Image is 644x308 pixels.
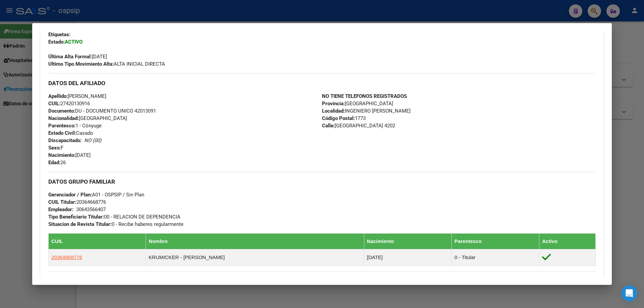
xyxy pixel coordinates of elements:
span: Casado [48,130,93,136]
span: F [48,145,63,151]
th: Nacimiento [364,234,451,249]
span: 1773 [322,115,366,121]
strong: CUIL Titular: [48,199,76,205]
th: CUIL [49,234,146,249]
span: A01 - OSPSIP / Sin Plan [48,192,144,198]
strong: Parentesco: [48,123,75,129]
th: Nombre [146,234,364,249]
strong: Edad: [48,160,60,166]
td: [DATE] [364,249,451,266]
strong: Nacionalidad: [48,115,79,121]
div: Datos de Empadronamiento [40,0,604,282]
i: NO (00) [84,137,101,143]
div: Open Intercom Messenger [621,285,637,301]
span: 0 - Recibe haberes regularmente [48,221,183,227]
strong: NO TIENE TELEFONOS REGISTRADOS [322,93,407,99]
span: ALTA INICIAL DIRECTA [48,61,165,67]
span: INGENIERO [PERSON_NAME] [322,108,411,114]
td: KRUMICKER - [PERSON_NAME] [146,249,364,266]
span: [GEOGRAPHIC_DATA] 4202 [322,123,395,129]
h3: DATOS GRUPO FAMILIAR [48,178,596,185]
strong: Estado: [48,39,65,45]
span: [PERSON_NAME] [48,93,106,99]
th: Parentesco [452,234,539,249]
strong: Tipo Beneficiario Titular: [48,214,104,220]
h3: DATOS DEL AFILIADO [48,79,596,87]
strong: Código Postal: [322,115,355,121]
th: Activo [539,234,596,249]
span: 00 - RELACION DE DEPENDENCIA [48,214,180,220]
strong: Estado Civil: [48,130,76,136]
span: 26 [48,160,66,166]
span: [GEOGRAPHIC_DATA] [322,101,393,107]
span: 1 - Cónyuge [48,123,102,129]
strong: Situacion de Revista Titular: [48,221,112,227]
span: [DATE] [48,54,107,60]
strong: Última Alta Formal: [48,54,92,60]
strong: Gerenciador / Plan: [48,192,92,198]
strong: Apellido: [48,93,68,99]
strong: Etiquetas: [48,32,70,38]
strong: Discapacitado: [48,137,82,143]
strong: Calle: [322,123,335,129]
span: 20364668776 [48,199,106,205]
td: 0 - Titular [452,249,539,266]
span: [GEOGRAPHIC_DATA] [48,115,127,121]
strong: Documento: [48,108,75,114]
span: 27420130916 [48,101,90,107]
span: 20364668776 [51,254,82,260]
strong: Ultimo Tipo Movimiento Alta: [48,61,114,67]
strong: Nacimiento: [48,152,75,158]
span: DU - DOCUMENTO UNICO 42013091 [48,108,156,114]
strong: Empleador: [48,206,73,212]
strong: ACTIVO [65,39,83,45]
div: 30643566407 [76,206,106,213]
strong: Provincia: [322,101,345,107]
strong: CUIL: [48,101,60,107]
strong: Sexo: [48,145,61,151]
span: [DATE] [48,152,91,158]
strong: Localidad: [322,108,345,114]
